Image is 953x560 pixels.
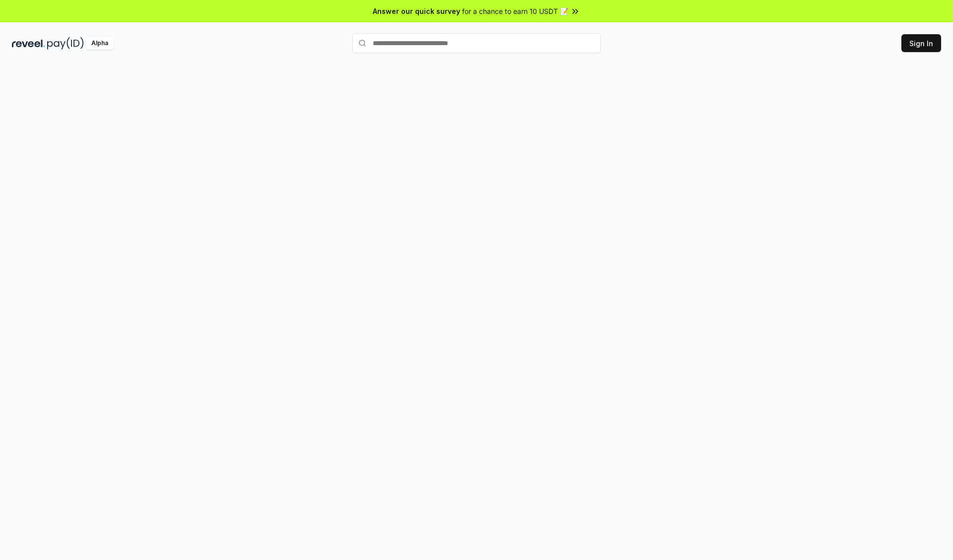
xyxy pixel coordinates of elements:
img: reveel_dark [12,37,45,50]
span: Answer our quick survey [373,6,460,16]
span: for a chance to earn 10 USDT 📝 [462,6,568,16]
img: pay_id [47,37,84,50]
button: Sign In [901,34,941,52]
div: Alpha [86,37,114,50]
